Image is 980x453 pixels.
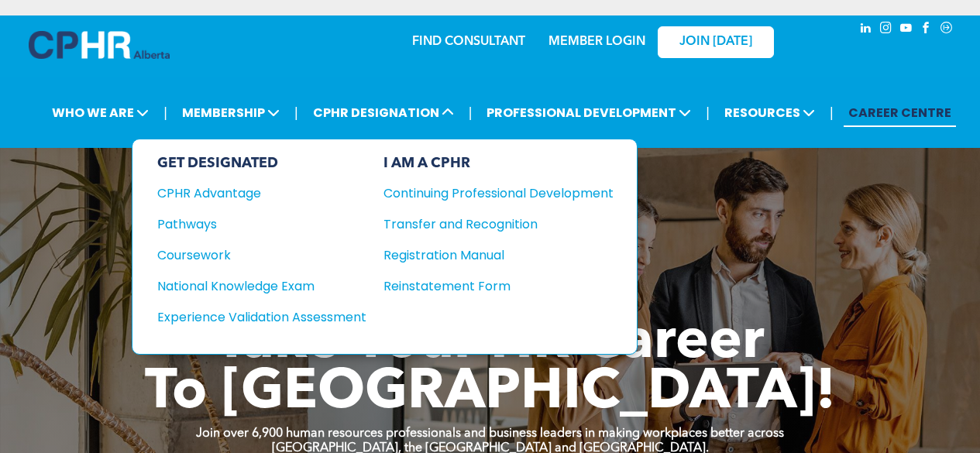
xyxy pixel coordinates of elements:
a: Continuing Professional Development [383,184,614,203]
div: Reinstatement Form [383,276,590,296]
a: Transfer and Recognition [383,214,614,234]
span: RESOURCES [720,98,820,127]
div: CPHR Advantage [157,184,346,203]
div: National Knowledge Exam [157,276,346,296]
div: Experience Validation Assessment [157,307,346,327]
span: CPHR DESIGNATION [308,98,459,127]
div: Registration Manual [383,245,590,265]
div: Continuing Professional Development [383,184,590,203]
a: Reinstatement Form [383,276,614,296]
span: To [GEOGRAPHIC_DATA]! [145,365,836,421]
a: facebook [918,19,935,40]
div: Pathways [157,214,346,234]
strong: Join over 6,900 human resources professionals and business leaders in making workplaces better ac... [196,427,784,440]
a: Pathways [157,214,366,234]
a: National Knowledge Exam [157,276,366,296]
img: A blue and white logo for cp alberta [29,31,170,59]
span: PROFESSIONAL DEVELOPMENT [482,98,696,127]
a: Experience Validation Assessment [157,307,366,327]
a: Registration Manual [383,245,614,265]
li: | [830,97,834,129]
a: youtube [898,19,915,40]
span: MEMBERSHIP [177,98,284,127]
li: | [163,97,167,129]
a: MEMBER LOGIN [548,36,645,48]
a: Social network [938,19,955,40]
a: Coursework [157,245,366,265]
a: CPHR Advantage [157,184,366,203]
a: JOIN [DATE] [658,26,774,58]
div: Transfer and Recognition [383,214,590,234]
a: instagram [878,19,895,40]
div: GET DESIGNATED [157,155,366,172]
li: | [706,97,710,129]
span: WHO WE ARE [47,98,153,127]
a: linkedin [858,19,875,40]
a: CAREER CENTRE [844,98,956,127]
a: FIND CONSULTANT [412,36,525,48]
li: | [294,97,298,129]
li: | [469,97,473,129]
div: I AM A CPHR [383,155,614,172]
div: Coursework [157,245,346,265]
span: JOIN [DATE] [679,35,752,50]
